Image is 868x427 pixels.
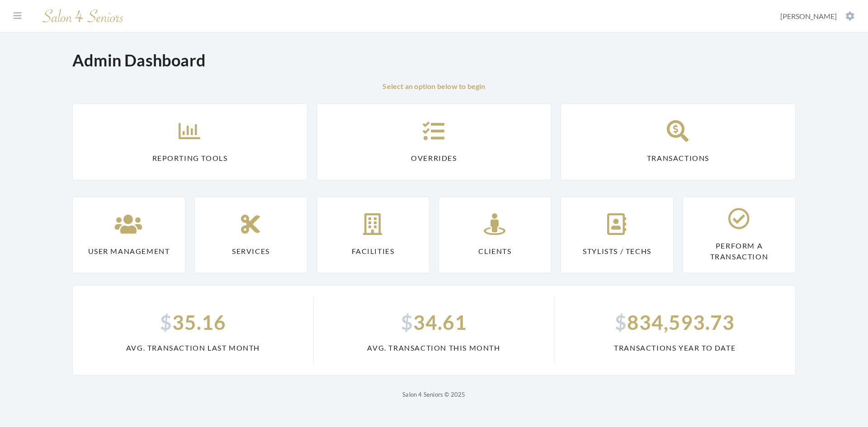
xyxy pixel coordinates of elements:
p: Salon 4 Seniors © 2025 [72,389,796,400]
p: Select an option below to begin [72,81,796,92]
a: Overrides [316,103,552,180]
span: 35.16 [84,307,302,337]
a: Reporting Tools [72,103,307,180]
a: Stylists / Techs [561,197,674,273]
span: Avg. Transaction This Month [325,343,543,353]
button: [PERSON_NAME] [778,11,857,21]
span: Avg. Transaction Last Month [84,343,302,353]
a: Services [194,197,307,273]
span: Transactions Year To Date [565,343,784,353]
a: Transactions [561,103,796,180]
span: 834,593.73 [565,307,784,337]
a: Facilities [316,197,429,273]
span: [PERSON_NAME] [780,12,837,20]
a: Clients [439,197,552,273]
span: 34.61 [325,307,543,337]
img: Salon 4 Seniors [38,5,128,27]
a: Perform a Transaction [683,197,796,273]
h1: Admin Dashboard [72,51,206,70]
a: User Management [72,197,185,273]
